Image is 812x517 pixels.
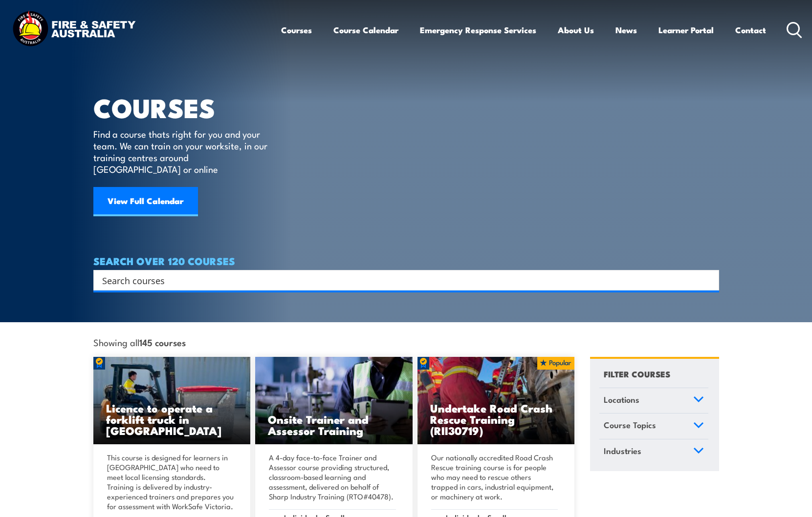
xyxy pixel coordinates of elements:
a: Undertake Road Crash Rescue Training (RII30719) [417,357,575,445]
a: Course Calendar [333,17,398,43]
img: Road Crash Rescue Training [417,357,575,445]
span: Locations [604,393,639,406]
img: Safety For Leaders [255,357,413,445]
button: Search magnifier button [702,273,716,287]
strong: 145 courses [139,335,186,349]
h4: FILTER COURSES [604,367,670,380]
a: View Full Calendar [93,187,198,216]
a: Onsite Trainer and Assessor Training [255,357,413,445]
a: News [615,17,637,43]
a: Contact [735,17,766,43]
a: Courses [281,17,312,43]
input: Search input [102,273,698,288]
a: About Us [558,17,594,43]
form: Search form [104,273,700,287]
p: Our nationally accredited Road Crash Rescue training course is for people who may need to rescue ... [431,453,558,501]
span: Industries [604,444,641,457]
h3: Onsite Trainer and Assessor Training [268,414,400,436]
a: Course Topics [599,414,708,439]
span: Showing all [93,337,186,347]
p: This course is designed for learners in [GEOGRAPHIC_DATA] who need to meet local licensing standa... [107,453,234,511]
h3: Undertake Road Crash Rescue Training (RII30719) [430,402,562,436]
a: Locations [599,388,708,414]
span: Course Topics [604,418,656,432]
a: Emergency Response Services [420,17,536,43]
h3: Licence to operate a forklift truck in [GEOGRAPHIC_DATA] [106,402,238,436]
h4: SEARCH OVER 120 COURSES [93,255,719,266]
p: A 4-day face-to-face Trainer and Assessor course providing structured, classroom-based learning a... [269,453,396,501]
a: Learner Portal [658,17,714,43]
p: Find a course thats right for you and your team. We can train on your worksite, in our training c... [93,128,272,175]
a: Licence to operate a forklift truck in [GEOGRAPHIC_DATA] [93,357,251,445]
img: Licence to operate a forklift truck Training [93,357,251,445]
h1: COURSES [93,96,282,119]
a: Industries [599,439,708,465]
